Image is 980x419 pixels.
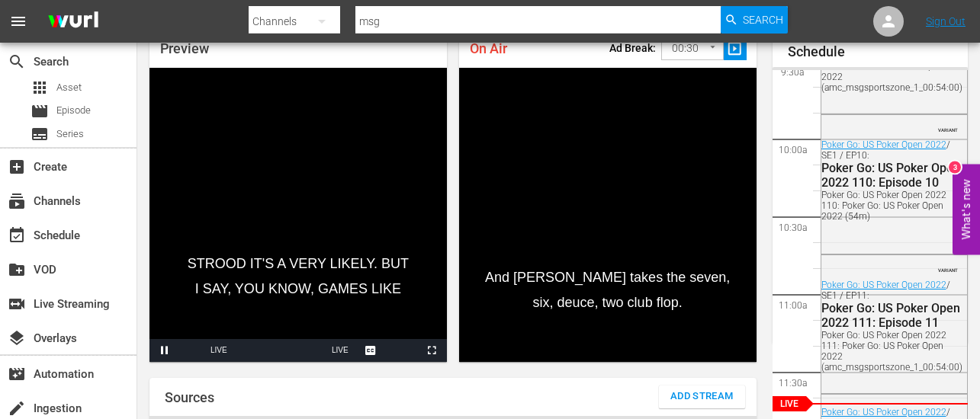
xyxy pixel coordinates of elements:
button: Fullscreen [416,339,447,362]
span: On Air [470,40,507,56]
span: Channels [8,192,26,210]
span: VARIANT [938,120,958,133]
div: Video Player [149,68,447,362]
span: Episode [31,102,49,120]
button: Picture-in-Picture [386,339,416,362]
span: Search [743,6,783,34]
span: Add Stream [670,388,734,405]
span: VOD [8,261,26,279]
span: Create [8,158,26,176]
a: Sign Out [926,15,966,27]
span: VARIANT [938,261,958,273]
span: Asset [31,78,49,97]
span: Search [8,53,26,71]
span: Overlays [8,329,26,347]
div: LIVE [210,339,227,362]
button: Add Stream [659,385,745,408]
span: Episode [56,103,91,118]
span: Ingestion [8,399,26,417]
img: ans4CAIJ8jUAAAAAAAAAAAAAAAAAAAAAAAAgQb4GAAAAAAAAAAAAAAAAAAAAAAAAJMjXAAAAAAAAAAAAAAAAAAAAAAAAgAT5G... [37,4,110,40]
div: Poker Go: US Poker Open 2022 110: Episode 10 [821,161,964,190]
div: Poker Go: US Poker Open 2022 110: Poker Go: US Poker Open 2022 (54m) [821,190,964,222]
div: Poker Go: US Poker Open 2022 111: Episode 11 [821,301,964,330]
a: Poker Go: US Poker Open 2022 [821,407,946,417]
div: Poker Go: US Poker Open 2022 111: Poker Go: US Poker Open 2022 (amc_msgsportszone_1_00:54:00) [821,330,964,373]
div: Video Player [459,68,757,362]
div: / SE1 / EP10: [821,139,964,222]
button: Pause [149,339,180,362]
span: Automation [8,365,26,383]
span: LIVE [332,346,349,354]
div: Poker Go: US Poker Open 2022 109: Poker Go: US Poker Open 2022 (amc_msgsportszone_1_00:54:00) [821,50,964,93]
span: Schedule [8,226,26,245]
span: Asset [56,80,82,95]
span: menu [9,12,27,30]
div: 3 [949,162,961,174]
button: Search [721,6,788,34]
span: Series [56,126,84,142]
span: slideshow_sharp [726,40,744,58]
span: Series [31,125,49,143]
a: Poker Go: US Poker Open 2022 [821,280,946,290]
button: Seek to live, currently playing live [325,339,355,362]
h1: Schedule [788,44,969,59]
span: Preview [160,40,209,56]
button: Open Feedback Widget [953,165,980,255]
h1: Sources [165,390,214,405]
button: Captions [355,339,386,362]
div: / SE1 / EP11: [821,280,964,373]
div: 00:30 [661,34,724,63]
a: Poker Go: US Poker Open 2022 [821,139,946,150]
p: Ad Break: [609,42,656,54]
span: Live Streaming [8,295,26,313]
